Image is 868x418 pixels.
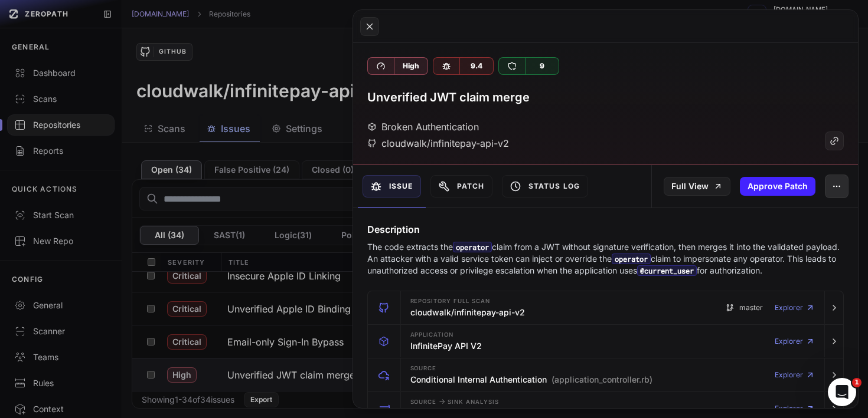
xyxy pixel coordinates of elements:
[502,175,588,198] button: Status Log
[367,241,844,277] p: The code extracts the claim from a JWT without signature verification, then merges it into the va...
[740,177,815,196] button: Approve Patch
[637,265,697,276] code: @current_user
[367,136,509,150] div: cloudwalk/infinitepay-api-v2
[410,298,490,304] span: Repository Full scan
[453,242,492,252] code: operator
[410,397,499,406] span: Source Sink Analysis
[852,378,862,387] span: 1
[612,254,651,264] code: operator
[368,358,844,391] button: Source Conditional Internal Authentication (application_controller.rb) Explorer
[439,397,445,406] span: ->
[410,332,454,338] span: Application
[664,177,730,196] a: Full View
[430,175,492,198] button: Patch
[368,291,844,324] button: Repository Full scan cloudwalk/infinitepay-api-v2 master Explorer
[410,340,482,352] h3: InfinitePay API V2
[828,378,856,406] iframe: Intercom live chat
[410,366,437,371] span: Source
[739,303,763,312] span: master
[363,175,421,198] button: Issue
[775,363,815,387] a: Explorer
[775,330,815,353] a: Explorer
[552,374,652,386] span: (application_controller.rb)
[410,374,652,386] h3: Conditional Internal Authentication
[410,307,525,318] h3: cloudwalk/infinitepay-api-v2
[368,325,844,358] button: Application InfinitePay API V2 Explorer
[367,222,844,236] h4: Description
[775,296,815,320] a: Explorer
